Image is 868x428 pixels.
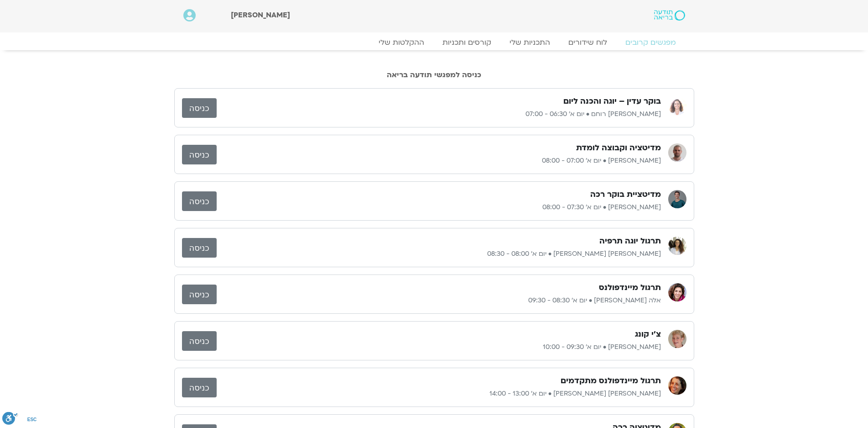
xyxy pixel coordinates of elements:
a: התכניות שלי [500,38,559,47]
img: אלה טולנאי [668,283,686,301]
p: אלה [PERSON_NAME] • יום א׳ 08:30 - 09:30 [217,295,661,306]
h2: כניסה למפגשי תודעה בריאה [174,71,694,79]
h3: מדיטציית בוקר רכה [590,189,661,200]
a: כניסה [182,378,217,397]
a: קורסים ותכניות [433,38,500,47]
a: מפגשים קרובים [616,38,685,47]
a: כניסה [182,331,217,351]
a: כניסה [182,238,217,258]
p: [PERSON_NAME] רוחם • יום א׳ 06:30 - 07:00 [217,109,661,120]
a: לוח שידורים [559,38,616,47]
p: [PERSON_NAME] • יום א׳ 07:30 - 08:00 [217,202,661,213]
a: כניסה [182,145,217,164]
img: סיגל בירן אבוחצירה [668,376,686,395]
p: [PERSON_NAME] • יום א׳ 07:00 - 08:00 [217,155,661,166]
h3: צ'י קונג [635,329,661,340]
img: אורי דאובר [668,190,686,208]
img: אורנה סמלסון רוחם [668,97,686,115]
img: דקל קנטי [668,143,686,162]
img: חני שלם [668,330,686,348]
p: [PERSON_NAME] • יום א׳ 09:30 - 10:00 [217,342,661,353]
a: כניסה [182,191,217,211]
p: [PERSON_NAME] [PERSON_NAME] • יום א׳ 08:00 - 08:30 [217,248,661,259]
h3: תרגול מיינדפולנס [599,282,661,293]
a: כניסה [182,285,217,304]
span: [PERSON_NAME] [231,10,290,20]
h3: בוקר עדין – יוגה והכנה ליום [563,96,661,107]
nav: Menu [183,38,685,47]
h3: מדיטציה וקבוצה לומדת [576,143,661,153]
img: סיגל כהן [668,237,686,255]
h3: תרגול יוגה תרפיה [599,236,661,247]
a: ההקלטות שלי [369,38,433,47]
h3: תרגול מיינדפולנס מתקדמים [561,375,661,386]
p: [PERSON_NAME] [PERSON_NAME] • יום א׳ 13:00 - 14:00 [217,388,661,399]
a: כניסה [182,98,217,118]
